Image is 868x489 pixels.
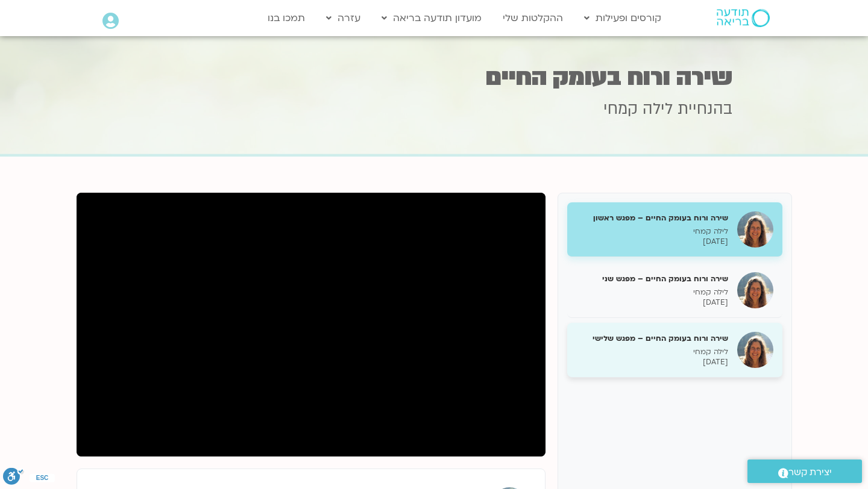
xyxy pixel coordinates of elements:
[737,211,773,248] img: שירה ורוח בעומק החיים – מפגש ראשון
[576,333,728,344] h5: שירה ורוח בעומק החיים – מפגש שלישי
[576,226,728,237] p: לילה קמחי
[136,66,732,89] h1: שירה ורוח בעומק החיים
[747,459,862,483] a: יצירת קשר
[576,213,728,223] h5: שירה ורוח בעומק החיים – מפגש ראשון
[737,272,773,308] img: שירה ורוח בעומק החיים – מפגש שני
[576,357,728,367] p: [DATE]
[678,98,732,120] span: בהנחיית
[262,7,311,30] a: תמכו בנו
[576,273,728,284] h5: שירה ורוח בעומק החיים – מפגש שני
[578,7,667,30] a: קורסים ופעילות
[576,297,728,308] p: [DATE]
[717,9,770,27] img: תודעה בריאה
[737,332,773,368] img: שירה ורוח בעומק החיים – מפגש שלישי
[576,347,728,357] p: לילה קמחי
[788,464,832,481] span: יצירת קשר
[376,7,488,30] a: מועדון תודעה בריאה
[576,237,728,247] p: [DATE]
[497,7,569,30] a: ההקלטות שלי
[320,7,366,30] a: עזרה
[576,287,728,297] p: לילה קמחי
